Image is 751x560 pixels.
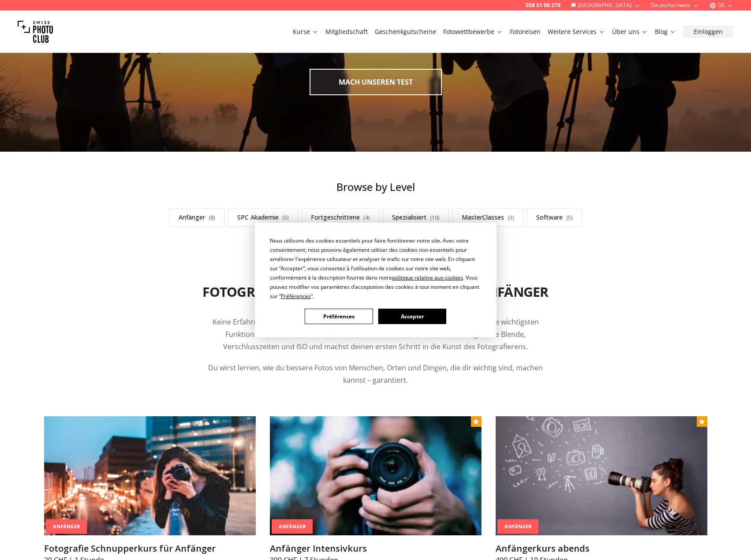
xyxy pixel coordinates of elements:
[281,292,311,300] span: Préférences
[254,223,496,337] div: Cookie Consent Prompt
[270,236,482,301] div: Nous utilisons des cookies essentiels pour faire fonctionner notre site. Avec votre consentement,...
[392,274,463,281] span: politique relative aux cookies
[305,309,373,324] button: Préférences
[378,309,446,324] button: Accepter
